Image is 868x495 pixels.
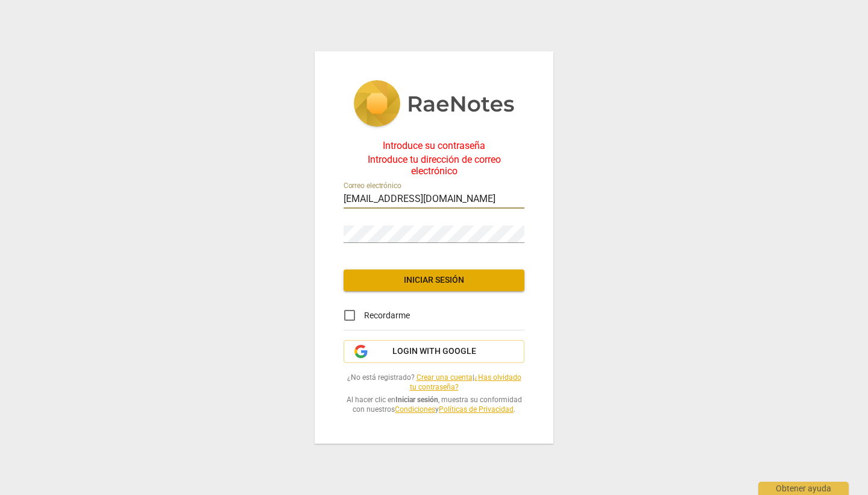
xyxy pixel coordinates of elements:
[344,182,401,189] label: Correo electrónico
[353,80,515,130] img: 5ac2273c67554f335776073100b6d88f.svg
[439,405,514,414] a: Políticas de Privacidad
[758,482,849,495] div: Obtener ayuda
[395,405,435,414] a: Condiciones
[344,140,524,151] div: Introduce su contraseña
[344,395,524,415] span: Al hacer clic en , muestra su conformidad con nuestros y .
[344,154,524,177] div: Introduce tu dirección de correo electrónico
[417,373,473,382] a: Crear una cuenta
[395,396,438,404] b: Iniciar sesión
[364,309,410,322] span: Recordarme
[344,340,524,363] button: Login with Google
[344,373,524,393] span: ¿No está registrado? |
[353,274,515,286] span: Iniciar sesión
[392,345,476,358] span: Login with Google
[344,270,524,291] button: Iniciar sesión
